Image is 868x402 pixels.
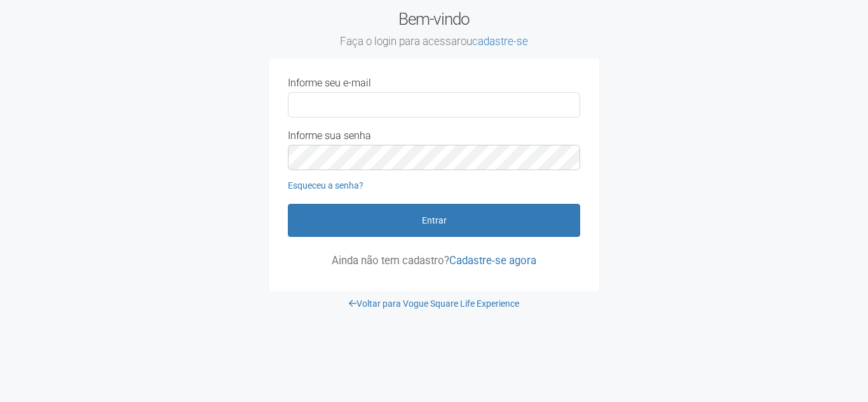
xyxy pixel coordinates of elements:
[288,255,580,266] p: Ainda não tem cadastro?
[288,130,371,142] label: Informe sua senha
[472,35,528,48] a: cadastre-se
[449,254,536,267] a: Cadastre-se agora
[269,10,599,49] h2: Bem-vindo
[269,35,599,49] small: Faça o login para acessar
[288,204,580,237] button: Entrar
[288,77,371,89] label: Informe seu e-mail
[349,298,519,309] a: Voltar para Vogue Square Life Experience
[461,35,528,48] span: ou
[288,180,363,191] a: Esqueceu a senha?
